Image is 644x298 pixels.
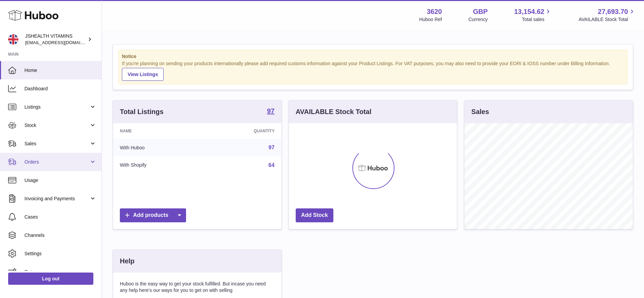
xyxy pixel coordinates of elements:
[473,7,487,16] strong: GBP
[120,107,164,116] h3: Total Listings
[24,122,89,129] span: Stock
[24,232,96,239] span: Channels
[578,16,636,23] span: AVAILABLE Stock Total
[113,123,204,139] th: Name
[267,108,274,114] strong: 97
[24,269,96,275] span: Returns
[122,53,624,60] strong: Notice
[204,123,281,139] th: Quantity
[24,177,96,184] span: Usage
[522,16,552,23] span: Total sales
[25,40,100,45] span: [EMAIL_ADDRESS][DOMAIN_NAME]
[578,7,636,23] a: 27,693.70 AVAILABLE Stock Total
[24,141,89,147] span: Sales
[514,7,552,23] a: 13,154.62 Total sales
[8,34,18,44] img: internalAdmin-3620@internal.huboo.com
[24,250,96,257] span: Settings
[427,7,442,16] strong: 3620
[267,108,274,116] a: 97
[122,60,624,81] div: If you're planning on sending your products internationally please add required customs informati...
[25,33,86,46] div: JSHEALTH VITAMINS
[113,139,204,156] td: With Huboo
[598,7,628,16] span: 27,693.70
[468,16,488,23] div: Currency
[296,208,333,222] a: Add Stock
[24,159,89,165] span: Orders
[120,208,186,222] a: Add products
[24,195,89,202] span: Invoicing and Payments
[113,156,204,174] td: With Shopify
[471,107,489,116] h3: Sales
[24,67,96,74] span: Home
[122,68,164,81] a: View Listings
[269,145,275,150] a: 97
[120,281,275,294] p: Huboo is the easy way to get your stock fulfilled. But incase you need any help here's our ways f...
[24,104,89,110] span: Listings
[296,107,371,116] h3: AVAILABLE Stock Total
[419,16,442,23] div: Huboo Ref
[514,7,544,16] span: 13,154.62
[120,257,134,266] h3: Help
[269,162,275,168] a: 64
[24,86,96,92] span: Dashboard
[8,273,93,285] a: Log out
[24,214,96,220] span: Cases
